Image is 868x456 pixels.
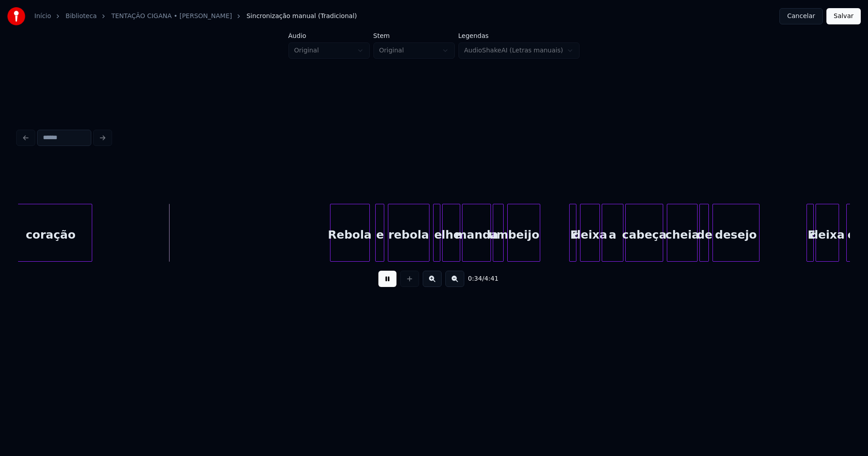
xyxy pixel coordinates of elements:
[373,33,455,39] label: Stem
[484,274,498,283] span: 4:41
[468,274,490,283] div: /
[7,7,25,25] img: youka
[458,33,580,39] label: Legendas
[779,8,823,24] button: Cancelar
[34,12,51,21] a: Início
[34,12,357,21] nav: breadcrumb
[288,33,370,39] label: Áudio
[468,274,482,283] span: 0:34
[66,12,97,21] a: Biblioteca
[111,12,232,21] a: TENTAÇÃO CIGANA • [PERSON_NAME]
[246,12,357,21] span: Sincronização manual (Tradicional)
[826,8,861,24] button: Salvar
